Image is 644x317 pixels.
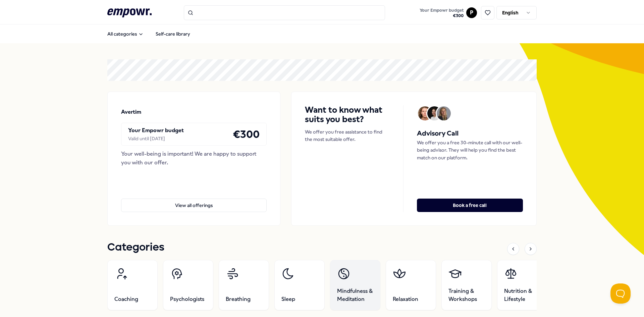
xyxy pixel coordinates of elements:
[417,128,523,139] h5: Advisory Call
[337,287,373,303] span: Mindfulness & Meditation
[417,6,466,20] a: Your Empowr budget€300
[504,287,540,303] span: Nutrition & Lifestyle
[418,106,432,120] img: Avatar
[184,5,385,20] input: Search for products, categories or subcategories
[466,7,477,18] button: P
[610,283,631,304] iframe: Help Scout Beacon - Open
[219,260,269,310] a: Breathing
[417,199,523,212] button: Book a free call
[121,108,141,116] p: Avertim
[274,260,325,310] a: Sleep
[497,260,547,310] a: Nutrition & Lifestyle
[448,287,485,303] span: Training & Workshops
[107,260,158,310] a: Coaching
[163,260,213,310] a: Psychologists
[418,6,465,20] button: Your Empowr budget€300
[226,295,251,303] span: Breathing
[441,260,492,310] a: Training & Workshops
[281,295,295,303] span: Sleep
[233,126,260,143] h4: € 300
[417,139,523,161] p: We offer you a free 30-minute call with our well-being advisor. They will help you find the best ...
[427,106,441,120] img: Avatar
[107,239,164,256] h1: Categories
[330,260,380,310] a: Mindfulness & Meditation
[102,27,149,41] button: All categories
[420,8,464,13] span: Your Empowr budget
[128,126,184,135] p: Your Empowr budget
[305,128,390,143] p: We offer you free assistance to find the most suitable offer.
[437,106,451,120] img: Avatar
[121,188,267,212] a: View all offerings
[114,295,138,303] span: Coaching
[150,27,196,41] a: Self-care library
[102,27,196,41] nav: Main
[121,199,267,212] button: View all offerings
[305,105,390,124] h4: Want to know what suits you best?
[386,260,436,310] a: Relaxation
[121,150,267,167] div: Your well-being is important! We are happy to support you with our offer.
[393,295,418,303] span: Relaxation
[420,13,464,18] span: € 300
[128,135,184,142] div: Valid until [DATE]
[170,295,204,303] span: Psychologists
